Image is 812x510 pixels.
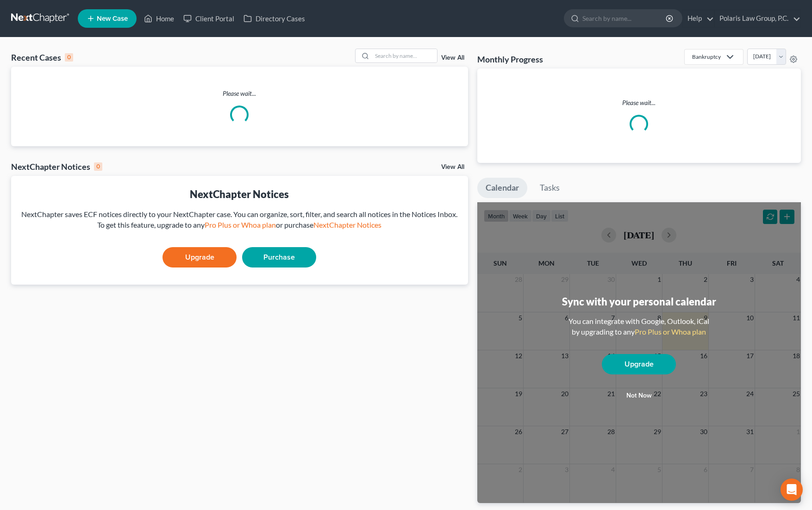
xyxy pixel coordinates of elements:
[565,316,713,337] div: You can integrate with Google, Outlook, iCal by upgrading to any
[11,89,468,98] p: Please wait...
[531,178,568,198] a: Tasks
[239,10,310,27] a: Directory Cases
[477,178,527,198] a: Calendar
[562,294,716,309] div: Sync with your personal calendar
[19,187,461,201] div: NextChapter Notices
[11,161,102,172] div: NextChapter Notices
[441,164,464,170] a: View All
[781,479,803,501] div: Open Intercom Messenger
[242,247,316,267] a: Purchase
[477,54,543,65] h3: Monthly Progress
[205,220,276,229] a: Pro Plus or Whoa plan
[715,10,800,27] a: Polaris Law Group, P.C.
[602,354,676,374] a: Upgrade
[441,55,464,61] a: View All
[485,98,793,107] p: Please wait...
[97,15,128,22] span: New Case
[602,386,676,405] button: Not now
[139,10,179,27] a: Home
[11,52,73,63] div: Recent Cases
[372,49,437,62] input: Search by name...
[582,10,667,27] input: Search by name...
[94,162,102,171] div: 0
[162,247,237,267] a: Upgrade
[65,53,73,62] div: 0
[313,220,381,229] a: NextChapter Notices
[683,10,714,27] a: Help
[635,327,706,336] a: Pro Plus or Whoa plan
[19,209,461,230] div: NextChapter saves ECF notices directly to your NextChapter case. You can organize, sort, filter, ...
[179,10,239,27] a: Client Portal
[692,53,721,61] div: Bankruptcy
